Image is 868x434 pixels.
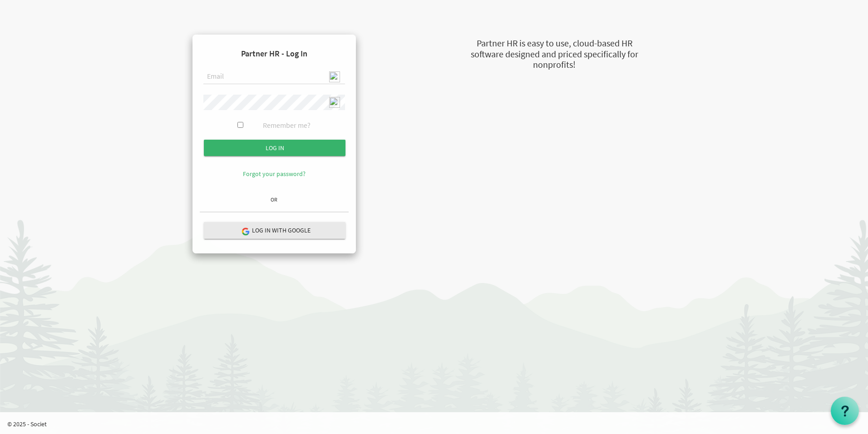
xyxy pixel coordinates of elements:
h6: OR [200,197,349,202]
div: software designed and priced specifically for [425,48,684,61]
div: nonprofits! [425,58,684,71]
img: google-logo.png [241,227,249,235]
label: Remember me? [263,120,311,131]
button: Log in with Google [204,222,345,239]
a: Forgot your password? [243,170,306,178]
p: © 2025 - Societ [7,419,868,429]
img: npw-badge-icon-locked.svg [329,71,340,82]
input: Log in [204,140,345,156]
input: Email [203,69,345,85]
div: Partner HR is easy to use, cloud-based HR [425,37,684,50]
h4: Partner HR - Log In [200,42,349,66]
img: npw-badge-icon-locked.svg [329,97,340,108]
